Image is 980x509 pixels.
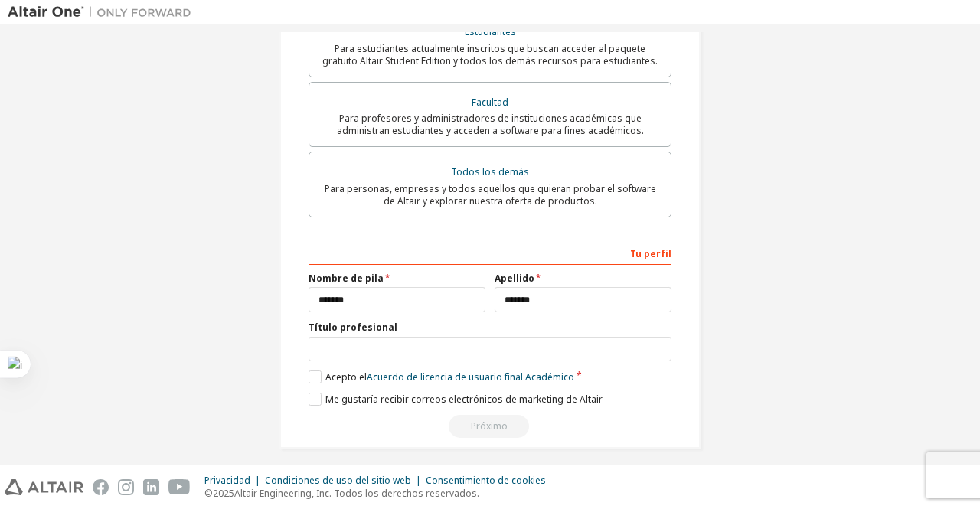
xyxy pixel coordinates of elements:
[5,479,83,495] img: altair_logo.svg
[265,474,411,487] font: Condiciones de uso del sitio web
[325,370,367,383] font: Acepto el
[143,479,159,495] img: linkedin.svg
[367,370,523,383] font: Acuerdo de licencia de usuario final
[495,272,534,285] font: Apellido
[337,112,644,137] font: Para profesores y administradores de instituciones académicas que administran estudiantes y acced...
[325,393,603,406] font: Me gustaría recibir correos electrónicos de marketing de Altair
[93,479,109,495] img: facebook.svg
[472,96,508,109] font: Facultad
[204,474,250,487] font: Privacidad
[118,479,134,495] img: instagram.svg
[168,479,191,495] img: youtube.svg
[309,321,397,334] font: Título profesional
[234,487,479,500] font: Altair Engineering, Inc. Todos los derechos reservados.
[325,182,656,207] font: Para personas, empresas y todos aquellos que quieran probar el software de Altair y explorar nues...
[525,370,574,383] font: Académico
[309,272,384,285] font: Nombre de pila
[204,487,213,500] font: ©
[426,474,546,487] font: Consentimiento de cookies
[309,415,671,438] div: Read and acccept EULA to continue
[8,5,199,20] img: Altair Uno
[465,25,516,38] font: Estudiantes
[451,165,529,178] font: Todos los demás
[630,247,671,260] font: Tu perfil
[322,42,658,67] font: Para estudiantes actualmente inscritos que buscan acceder al paquete gratuito Altair Student Edit...
[213,487,234,500] font: 2025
